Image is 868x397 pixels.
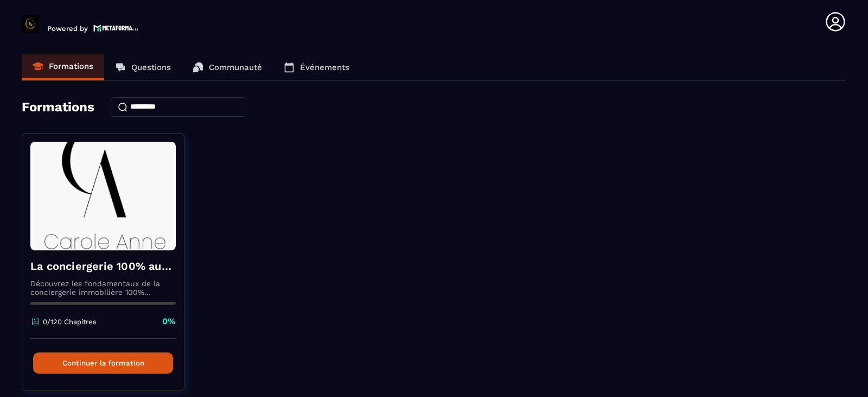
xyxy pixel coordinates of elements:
a: Questions [104,54,182,80]
p: 0% [162,316,176,327]
p: Powered by [47,24,88,33]
p: Découvrez les fondamentaux de la conciergerie immobilière 100% automatisée. Cette formation est c... [30,279,176,297]
button: Continuer la formation [33,352,173,374]
img: logo [93,23,139,33]
p: Communauté [209,62,262,72]
p: 0/120 Chapitres [43,318,97,326]
img: formation-background [30,142,176,250]
a: Événements [273,54,360,80]
a: Formations [22,54,104,80]
h4: La conciergerie 100% automatisée [30,259,176,274]
h4: Formations [22,99,94,115]
img: logo-branding [22,15,39,33]
p: Formations [49,61,93,71]
p: Questions [131,62,171,72]
a: Communauté [182,54,273,80]
p: Événements [300,62,349,72]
